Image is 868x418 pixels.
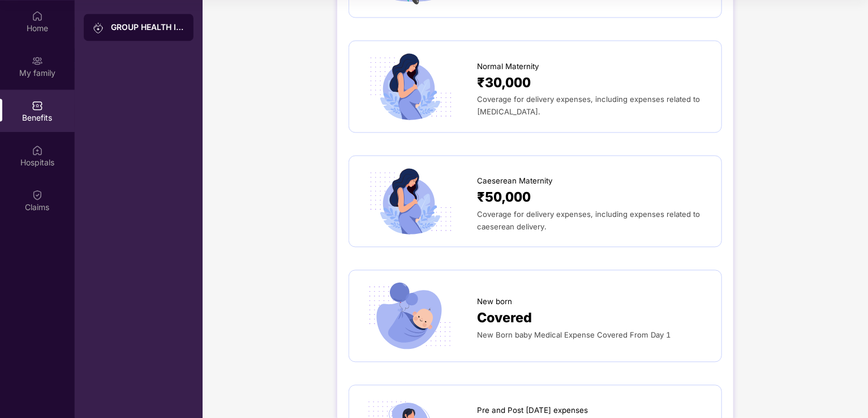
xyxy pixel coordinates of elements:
img: icon [360,52,458,120]
span: ₹50,000 [477,187,531,208]
img: svg+xml;base64,PHN2ZyBpZD0iQmVuZWZpdHMiIHhtbG5zPSJodHRwOi8vd3d3LnczLm9yZy8yMDAwL3N2ZyIgd2lkdGg9Ij... [32,100,43,111]
span: New born [477,296,512,308]
span: Pre and Post [DATE] expenses [477,404,588,416]
span: New Born baby Medical Expense Covered From Day 1 [477,330,671,339]
img: svg+xml;base64,PHN2ZyBpZD0iSG9zcGl0YWxzIiB4bWxucz0iaHR0cDovL3d3dy53My5vcmcvMjAwMC9zdmciIHdpZHRoPS... [32,144,43,156]
span: ₹30,000 [477,72,531,93]
img: svg+xml;base64,PHN2ZyBpZD0iSG9tZSIgeG1sbnM9Imh0dHA6Ly93d3cudzMub3JnLzIwMDAvc3ZnIiB3aWR0aD0iMjAiIG... [32,10,43,22]
div: GROUP HEALTH INSURANCE [111,22,184,33]
span: Caeserean Maternity [477,175,553,187]
span: Coverage for delivery expenses, including expenses related to [MEDICAL_DATA]. [477,95,700,116]
img: svg+xml;base64,PHN2ZyB3aWR0aD0iMjAiIGhlaWdodD0iMjAiIHZpZXdCb3g9IjAgMCAyMCAyMCIgZmlsbD0ibm9uZSIgeG... [32,55,43,66]
span: Normal Maternity [477,61,539,72]
img: icon [360,281,458,349]
span: Coverage for delivery expenses, including expenses related to caeserean delivery. [477,210,700,231]
span: Covered [477,308,532,329]
img: svg+xml;base64,PHN2ZyBpZD0iQ2xhaW0iIHhtbG5zPSJodHRwOi8vd3d3LnczLm9yZy8yMDAwL3N2ZyIgd2lkdGg9IjIwIi... [32,189,43,201]
img: svg+xml;base64,PHN2ZyB3aWR0aD0iMjAiIGhlaWdodD0iMjAiIHZpZXdCb3g9IjAgMCAyMCAyMCIgZmlsbD0ibm9uZSIgeG... [93,22,104,33]
img: icon [360,167,458,235]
